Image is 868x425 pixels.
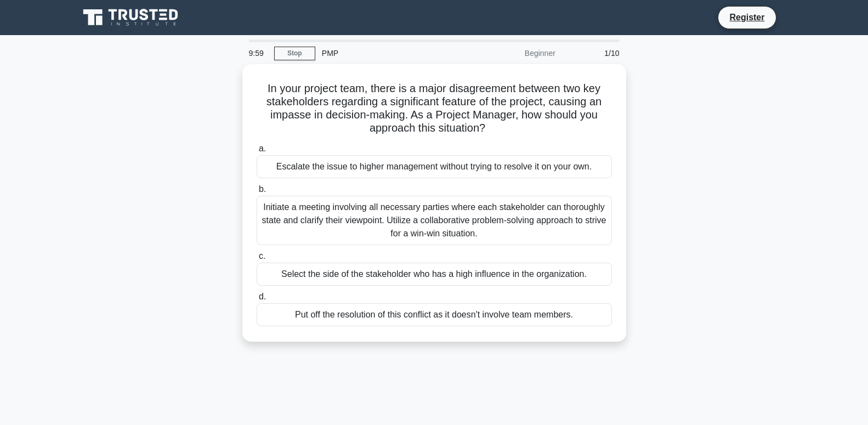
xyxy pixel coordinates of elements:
[259,292,266,301] span: d.
[466,42,562,64] div: Beginner
[562,42,626,64] div: 1/10
[259,184,266,194] span: b.
[242,42,274,64] div: 9:59
[257,263,612,286] div: Select the side of the stakeholder who has a high influence in the organization.
[256,82,613,135] h5: In your project team, there is a major disagreement between two key stakeholders regarding a sign...
[257,303,612,326] div: Put off the resolution of this conflict as it doesn't involve team members.
[274,47,315,60] a: Stop
[315,42,466,64] div: PMP
[257,196,612,245] div: Initiate a meeting involving all necessary parties where each stakeholder can thoroughly state an...
[723,10,771,24] a: Register
[259,144,266,153] span: a.
[259,251,265,260] span: c.
[257,155,612,178] div: Escalate the issue to higher management without trying to resolve it on your own.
